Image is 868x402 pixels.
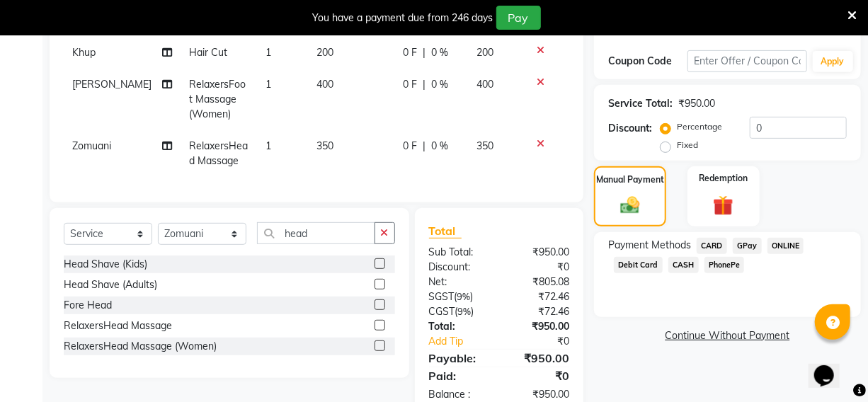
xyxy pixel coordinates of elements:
[677,120,722,133] label: Percentage
[608,238,691,253] span: Payment Methods
[423,139,426,154] span: |
[403,45,417,60] span: 0 F
[423,77,426,92] span: |
[429,224,462,239] span: Total
[608,96,673,111] div: Service Total:
[597,328,858,343] a: Continue Without Payment
[596,173,664,186] label: Manual Payment
[64,318,172,333] div: RelaxersHead Massage
[809,345,854,388] iframe: chat widget
[499,304,580,319] div: ₹72.46
[64,277,157,292] div: Head Shave (Adults)
[257,222,375,244] input: Search or Scan
[699,172,748,185] label: Redemption
[418,275,499,289] div: Net:
[418,367,499,384] div: Paid:
[499,289,580,304] div: ₹72.46
[72,139,111,152] span: Zomuani
[72,78,152,91] span: [PERSON_NAME]
[476,46,493,59] span: 200
[513,334,580,349] div: ₹0
[499,350,580,367] div: ₹950.00
[697,238,727,254] span: CARD
[403,139,417,154] span: 0 F
[733,238,762,254] span: GPay
[189,78,246,120] span: RelaxersFoot Massage (Women)
[499,319,580,334] div: ₹950.00
[615,195,645,217] img: _cash.svg
[418,289,499,304] div: ( )
[678,96,715,111] div: ₹950.00
[265,46,271,59] span: 1
[418,245,499,260] div: Sub Total:
[265,139,271,152] span: 1
[418,350,499,367] div: Payable:
[687,50,807,72] input: Enter Offer / Coupon Code
[72,46,96,59] span: Khup
[499,387,580,402] div: ₹950.00
[429,305,455,318] span: CGST
[499,367,580,384] div: ₹0
[431,45,448,60] span: 0 %
[265,78,271,91] span: 1
[499,260,580,275] div: ₹0
[316,78,333,91] span: 400
[767,238,804,254] span: ONLINE
[418,334,513,349] a: Add Tip
[608,121,652,136] div: Discount:
[476,78,493,91] span: 400
[429,290,455,303] span: SGST
[431,139,448,154] span: 0 %
[316,46,333,59] span: 200
[704,257,745,273] span: PhonePe
[64,257,147,272] div: Head Shave (Kids)
[418,319,499,334] div: Total:
[64,339,217,354] div: RelaxersHead Massage (Women)
[423,45,426,60] span: |
[418,304,499,319] div: ( )
[418,387,499,402] div: Balance :
[499,245,580,260] div: ₹950.00
[64,298,112,313] div: Fore Head
[189,139,248,167] span: RelaxersHead Massage
[418,260,499,275] div: Discount:
[189,46,227,59] span: Hair Cut
[668,257,699,273] span: CASH
[316,139,333,152] span: 350
[677,139,698,151] label: Fixed
[431,77,448,92] span: 0 %
[403,77,417,92] span: 0 F
[313,11,493,25] div: You have a payment due from 246 days
[813,51,853,72] button: Apply
[499,275,580,289] div: ₹805.08
[496,6,541,30] button: Pay
[458,306,472,317] span: 9%
[614,257,663,273] span: Debit Card
[608,54,687,69] div: Coupon Code
[476,139,493,152] span: 350
[707,193,739,218] img: _gift.svg
[457,291,471,302] span: 9%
